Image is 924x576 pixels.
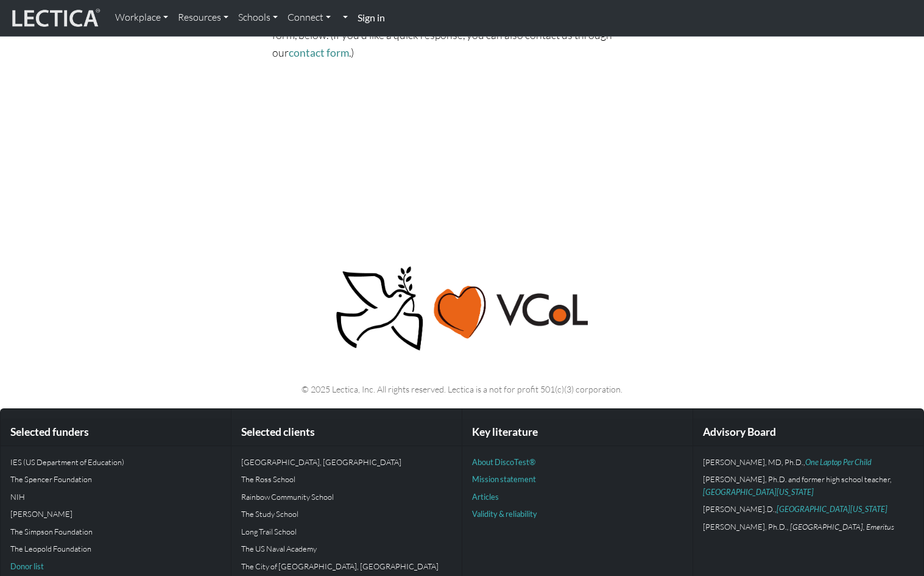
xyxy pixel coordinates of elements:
[703,521,914,533] p: [PERSON_NAME], Ph.D.
[472,457,535,467] a: About DiscoTest®
[10,561,44,571] a: Donor list
[787,522,894,532] em: , [GEOGRAPHIC_DATA], Emeritus
[1,419,231,446] div: Selected funders
[805,457,872,467] a: One Laptop Per Child
[472,474,536,484] a: Mission statement
[9,7,101,30] img: lecticalive
[10,473,221,485] p: The Spencer Foundation
[332,265,593,353] img: Peace, love, VCoL
[173,5,233,30] a: Resources
[703,487,814,497] a: [GEOGRAPHIC_DATA][US_STATE]
[10,456,221,468] p: IES (US Department of Education)
[703,456,914,468] p: [PERSON_NAME], MD, Ph.D.,
[272,101,652,192] iframe: height="2428" frameborder="0" marginheight="0" marginwidth="0">Loading…
[283,5,336,30] a: Connect
[10,525,221,538] p: The Simpson Foundation
[703,503,914,515] p: [PERSON_NAME].D.,
[472,492,499,502] a: Articles
[241,525,452,538] p: Long Trail School
[241,542,452,555] p: The US Naval Academy
[10,491,221,503] p: NIH
[472,509,537,519] a: Validity & reliability
[462,419,693,446] div: Key literature
[703,473,914,498] p: [PERSON_NAME], Ph.D. and former high school teacher,
[241,456,452,468] p: [GEOGRAPHIC_DATA], [GEOGRAPHIC_DATA]
[358,12,385,23] strong: Sign in
[241,491,452,503] p: Rainbow Community School
[289,46,349,59] a: contact form
[231,419,462,446] div: Selected clients
[241,473,452,485] p: The Ross School
[777,504,887,514] a: [GEOGRAPHIC_DATA][US_STATE]
[110,5,173,30] a: Workplace
[241,508,452,520] p: The Study School
[10,508,221,520] p: [PERSON_NAME]
[68,382,857,396] p: © 2025 Lectica, Inc. All rights reserved. Lectica is a not for profit 501(c)(3) corporation.
[693,419,923,446] div: Advisory Board
[241,560,452,572] p: The City of [GEOGRAPHIC_DATA], [GEOGRAPHIC_DATA]
[353,5,390,31] a: Sign in
[233,5,283,30] a: Schools
[10,542,221,555] p: The Leopold Foundation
